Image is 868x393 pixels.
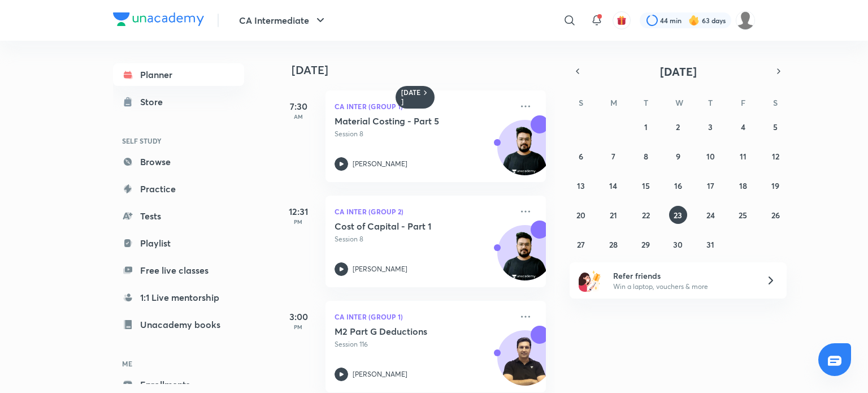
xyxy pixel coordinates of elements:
a: Playlist [113,232,244,254]
h5: Material Costing - Part 5 [335,115,475,127]
img: avatar [617,15,627,25]
abbr: July 7, 2025 [611,151,615,162]
button: July 17, 2025 [701,176,719,195]
button: July 9, 2025 [669,147,687,165]
button: July 5, 2025 [766,118,784,136]
p: [PERSON_NAME] [353,159,407,169]
button: July 29, 2025 [637,235,655,253]
img: Avatar [498,231,552,286]
button: July 8, 2025 [637,147,655,165]
abbr: Tuesday [644,97,648,108]
abbr: July 23, 2025 [674,210,682,221]
a: Store [113,90,244,113]
p: PM [276,218,321,225]
button: July 22, 2025 [637,206,655,224]
abbr: July 4, 2025 [741,122,745,132]
h6: Refer friends [613,270,752,282]
button: July 21, 2025 [604,206,622,224]
img: streak [688,15,700,26]
h5: 3:00 [276,310,321,323]
h5: 7:30 [276,100,321,113]
abbr: July 13, 2025 [577,180,585,191]
h5: 12:31 [276,205,321,218]
abbr: July 10, 2025 [706,151,715,162]
h6: [DATE] [401,88,421,106]
a: Company Logo [113,12,204,29]
button: July 14, 2025 [604,176,622,195]
h6: SELF STUDY [113,131,244,150]
button: July 4, 2025 [734,118,752,136]
abbr: July 29, 2025 [641,239,650,250]
h5: Cost of Capital - Part 1 [335,221,475,232]
abbr: July 27, 2025 [577,239,585,250]
abbr: Friday [741,97,745,108]
abbr: July 31, 2025 [706,239,714,250]
button: July 20, 2025 [572,206,590,224]
abbr: July 1, 2025 [644,122,648,132]
abbr: Thursday [708,97,713,108]
abbr: July 19, 2025 [771,180,779,191]
button: July 25, 2025 [734,206,752,224]
a: Practice [113,178,244,200]
div: Store [140,95,170,109]
p: CA Inter (Group 2) [335,205,512,218]
abbr: July 6, 2025 [579,151,583,162]
button: July 10, 2025 [701,147,719,165]
img: referral [579,269,601,292]
button: July 23, 2025 [669,206,687,224]
button: July 7, 2025 [604,147,622,165]
abbr: July 12, 2025 [772,151,779,162]
abbr: July 5, 2025 [773,122,778,132]
abbr: July 25, 2025 [739,210,747,221]
p: AM [276,113,321,120]
abbr: July 20, 2025 [576,210,585,221]
button: July 24, 2025 [701,206,719,224]
p: [PERSON_NAME] [353,369,407,379]
button: July 30, 2025 [669,235,687,253]
abbr: Wednesday [675,97,683,108]
p: CA Inter (Group 1) [335,310,512,323]
button: CA Intermediate [232,9,334,32]
img: Company Logo [113,12,204,26]
button: July 26, 2025 [766,206,784,224]
button: July 3, 2025 [701,118,719,136]
p: Session 8 [335,234,512,244]
button: avatar [613,11,631,29]
abbr: Sunday [579,97,583,108]
button: July 19, 2025 [766,176,784,195]
button: July 12, 2025 [766,147,784,165]
p: Win a laptop, vouchers & more [613,282,752,292]
button: July 6, 2025 [572,147,590,165]
abbr: July 17, 2025 [707,180,714,191]
a: Planner [113,63,244,86]
abbr: July 3, 2025 [708,122,713,132]
button: July 28, 2025 [604,235,622,253]
a: Free live classes [113,259,244,282]
abbr: July 26, 2025 [771,210,780,221]
abbr: July 16, 2025 [674,180,682,191]
button: July 18, 2025 [734,176,752,195]
abbr: July 28, 2025 [609,239,618,250]
a: Tests [113,205,244,227]
abbr: Monday [610,97,617,108]
abbr: July 18, 2025 [739,180,747,191]
p: Session 116 [335,339,512,349]
button: July 11, 2025 [734,147,752,165]
abbr: July 15, 2025 [642,180,650,191]
h5: M2 Part G Deductions [335,326,475,337]
button: July 16, 2025 [669,176,687,195]
a: Unacademy books [113,313,244,336]
button: [DATE] [585,63,771,79]
p: Session 8 [335,129,512,139]
abbr: July 22, 2025 [642,210,650,221]
span: [DATE] [660,64,697,79]
a: Browse [113,150,244,173]
button: July 15, 2025 [637,176,655,195]
p: CA Inter (Group 1) [335,100,512,113]
button: July 31, 2025 [701,235,719,253]
a: 1:1 Live mentorship [113,286,244,309]
abbr: Saturday [773,97,778,108]
button: July 1, 2025 [637,118,655,136]
abbr: July 11, 2025 [740,151,747,162]
abbr: July 9, 2025 [676,151,680,162]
